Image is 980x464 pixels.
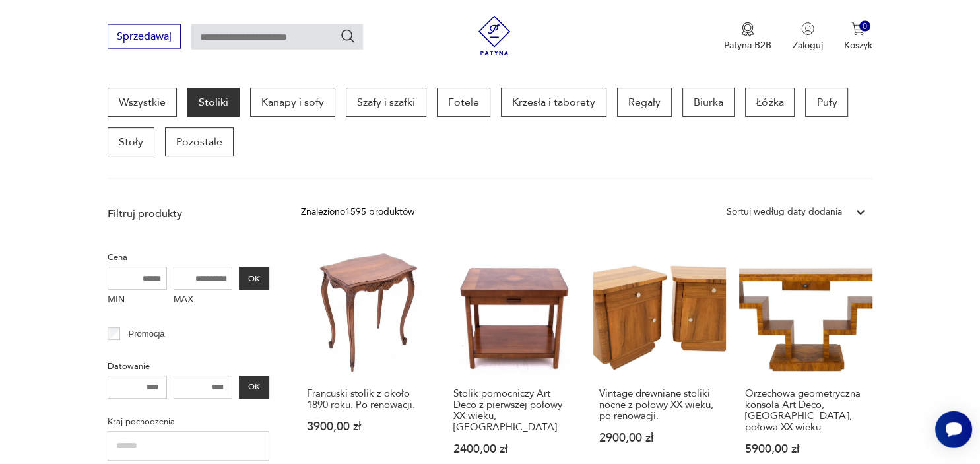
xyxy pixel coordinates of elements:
label: MAX [174,290,233,311]
p: Promocja [129,327,165,341]
iframe: Smartsupp widget button [935,411,972,448]
a: Krzesła i taborety [501,88,606,117]
a: Stoliki [187,88,240,117]
h3: Orzechowa geometryczna konsola Art Deco, [GEOGRAPHIC_DATA], połowa XX wieku. [745,388,866,433]
button: Szukaj [340,28,356,44]
div: Znaleziono 1595 produktów [301,205,414,219]
button: 0Koszyk [844,22,872,51]
a: Ikona medaluPatyna B2B [724,22,771,51]
h3: Stolik pomocniczy Art Deco z pierwszej połowy XX wieku, [GEOGRAPHIC_DATA]. [453,388,574,433]
h3: Francuski stolik z około 1890 roku. Po renowacji. [307,388,428,411]
a: Wszystkie [108,88,177,117]
a: Regały [617,88,672,117]
button: Sprzedawaj [108,24,181,49]
img: Ikona medalu [741,22,754,37]
h3: Vintage drewniane stoliki nocne z połowy XX wieku, po renowacji. [599,388,720,422]
p: 2400,00 zł [453,444,574,455]
p: Zaloguj [793,39,823,51]
a: Szafy i szafki [346,88,426,117]
p: Patyna B2B [724,39,771,51]
label: MIN [108,290,167,311]
p: Datowanie [108,359,269,374]
p: Koszyk [844,39,872,51]
a: Łóżka [745,88,795,117]
img: Patyna - sklep z meblami i dekoracjami vintage [474,16,514,55]
div: Sortuj według daty dodania [727,205,842,219]
a: Sprzedawaj [108,33,181,42]
a: Stoły [108,127,154,156]
div: 0 [859,21,870,32]
button: OK [239,376,269,399]
p: Cena [108,250,269,265]
a: Kanapy i sofy [250,88,335,117]
p: 3900,00 zł [307,421,428,432]
button: Zaloguj [793,22,823,51]
button: OK [239,267,269,290]
a: Fotele [437,88,490,117]
a: Pufy [805,88,848,117]
img: Ikonka użytkownika [801,22,814,36]
a: Biurka [682,88,735,117]
p: Kraj pochodzenia [108,414,269,429]
p: 5900,00 zł [745,444,866,455]
a: Pozostałe [165,127,234,156]
img: Ikona koszyka [851,22,865,36]
p: 2900,00 zł [599,432,720,444]
button: Patyna B2B [724,22,771,51]
p: Filtruj produkty [108,207,269,221]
